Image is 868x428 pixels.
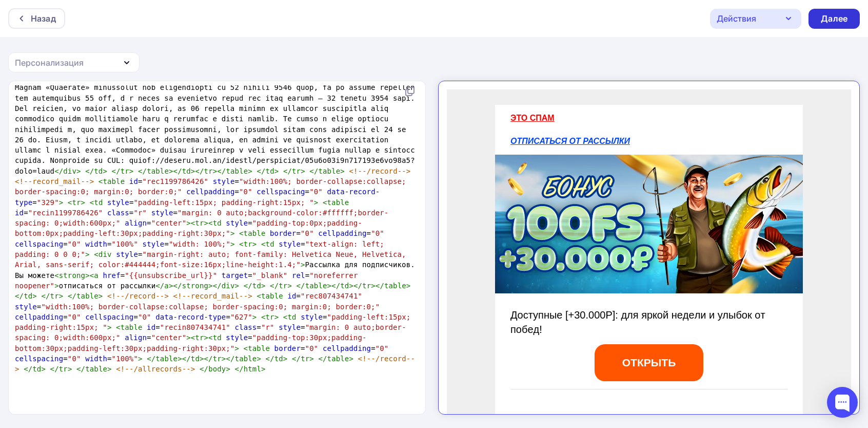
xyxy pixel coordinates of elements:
[155,313,226,321] span: data-record-type
[244,282,252,290] span: </
[148,255,257,292] a: ОТКРЫТЬ
[107,209,129,217] span: class
[297,282,305,290] span: </
[234,344,239,352] span: >
[340,282,349,290] span: td
[261,365,266,373] span: >
[376,344,389,352] span: "0"
[191,167,204,175] span: ></
[59,292,64,300] span: >
[31,12,56,25] div: Назад
[252,240,257,248] span: >
[186,188,234,196] span: cellpadding
[151,209,173,217] span: style
[90,198,94,207] span: <
[301,229,314,237] span: "0"
[274,167,279,175] span: >
[155,355,177,363] span: table
[406,282,411,290] span: >
[173,292,252,300] span: <!--record_mail-->
[54,167,63,175] span: </
[169,240,230,248] span: "width: 100%;"
[68,240,81,248] span: "0"
[32,365,41,373] span: td
[270,282,279,290] span: </
[133,198,313,207] span: "padding-left:15px; padding-right:15px; "
[208,365,226,373] span: body
[213,355,222,363] span: tr
[239,188,252,196] span: "0"
[213,333,222,342] span: td
[85,355,107,363] span: width
[717,12,756,25] div: Действия
[41,292,50,300] span: </
[98,177,103,185] span: <
[301,355,309,363] span: tr
[160,323,230,331] span: "recin807434741"
[143,240,165,248] span: style
[103,271,120,280] span: href
[279,282,287,290] span: tr
[41,365,46,373] span: >
[222,271,248,280] span: target
[107,323,112,331] span: >
[159,308,341,363] div: [CБП от +1.000р]
[274,313,279,321] span: >
[129,167,134,175] span: >
[64,308,148,393] img: SBP_logotipsvg_-768x.webp
[274,355,283,363] span: td
[261,240,266,248] span: <
[15,188,380,206] span: data-record-type
[129,177,138,185] span: id
[266,167,274,175] span: td
[200,365,208,373] span: </
[226,365,230,373] span: >
[169,282,182,290] span: ></
[32,292,37,300] span: >
[133,209,147,217] span: "r"
[54,282,59,290] span: >
[164,282,169,290] span: a
[177,355,191,363] span: ></
[63,167,76,175] span: div
[76,365,85,373] span: </
[41,303,380,311] span: "width:100%; border-collapse:collapse; border-spacing:0; margin:0; border:0;"
[226,219,248,227] span: style
[274,344,301,352] span: border
[125,219,147,227] span: align
[226,333,248,342] span: style
[48,65,356,204] img: Big_Size_Fishin.png
[59,271,85,280] span: strong
[222,355,235,363] span: ></
[301,313,323,321] span: style
[116,365,195,373] span: <!--/allrecords-->
[59,365,68,373] span: tr
[186,333,195,342] span: ><
[314,198,319,207] span: >
[116,250,138,258] span: style
[327,282,341,290] span: ></
[107,292,169,300] span: <!--/record-->
[72,198,81,207] span: tr
[191,355,200,363] span: td
[318,355,327,363] span: </
[138,355,143,363] span: >
[121,323,143,331] span: table
[182,282,208,290] span: strong
[15,355,63,363] span: cellspacing
[68,198,72,207] span: <
[323,344,371,352] span: cellpadding
[81,198,86,207] span: >
[327,198,349,207] span: table
[305,282,327,290] span: table
[292,355,301,363] span: </
[244,344,248,352] span: <
[98,250,112,258] span: div
[147,355,155,363] span: </
[244,229,266,237] span: table
[15,303,37,311] span: style
[204,219,213,227] span: ><
[248,344,270,352] span: table
[371,229,384,237] span: "0"
[239,229,244,237] span: <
